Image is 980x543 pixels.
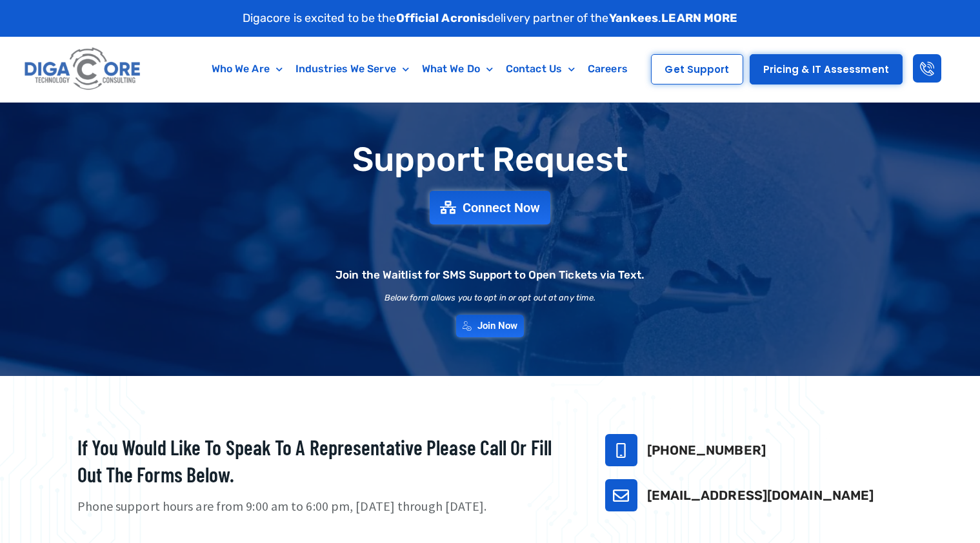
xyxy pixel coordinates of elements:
[197,54,643,84] nav: Menu
[647,442,766,458] a: [PHONE_NUMBER]
[45,141,935,178] h1: Support Request
[609,11,659,25] strong: Yankees
[77,434,573,488] h2: If you would like to speak to a representative please call or fill out the forms below.
[289,54,415,84] a: Industries We Serve
[499,54,581,84] a: Contact Us
[665,64,729,74] span: Get Support
[647,488,874,503] a: [EMAIL_ADDRESS][DOMAIN_NAME]
[415,54,499,84] a: What We Do
[605,479,637,511] a: support@digacore.com
[477,321,518,331] span: Join Now
[243,10,738,27] p: Digacore is excited to be the delivery partner of the .
[651,54,743,84] a: Get Support
[21,43,145,95] img: Digacore logo 1
[77,497,573,516] p: Phone support hours are from 9:00 am to 6:00 pm, [DATE] through [DATE].
[750,54,903,84] a: Pricing & IT Assessment
[456,315,525,337] a: Join Now
[661,11,737,25] a: LEARN MORE
[205,54,289,84] a: Who We Are
[581,54,634,84] a: Careers
[385,293,596,302] h2: Below form allows you to opt in or opt out at any time.
[763,64,889,74] span: Pricing & IT Assessment
[430,191,550,224] a: Connect Now
[396,11,488,25] strong: Official Acronis
[463,201,540,214] span: Connect Now
[605,434,637,466] a: 732-646-5725
[335,270,645,281] h2: Join the Waitlist for SMS Support to Open Tickets via Text.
